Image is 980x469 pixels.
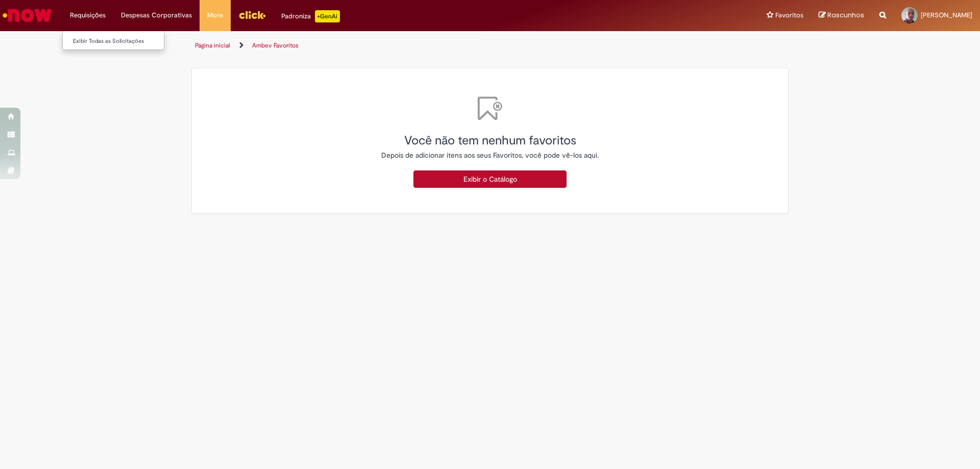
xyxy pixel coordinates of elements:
[413,170,567,188] a: Exibir o Catálogo
[315,10,340,22] p: +GenAi
[474,91,506,124] img: Favorites icon
[195,41,230,50] a: Página inicial
[1,5,54,26] img: ServiceNow
[62,31,164,50] ul: Requisições
[819,11,864,20] a: Rascunhos
[191,36,789,55] ul: Trilhas de página
[200,150,780,160] p: Depois de adicionar itens aos seus Favoritos, você pode vê-los aqui.
[63,36,175,47] a: Exibir Todas as Solicitações
[281,10,340,22] div: Padroniza
[827,10,864,20] span: Rascunhos
[121,10,192,20] span: Despesas Corporativas
[70,10,106,20] span: Requisições
[252,41,299,50] a: Ambev Favoritos
[921,11,972,19] span: [PERSON_NAME]
[775,10,803,20] span: Favoritos
[238,7,266,22] img: click_logo_yellow_360x200.png
[200,134,780,147] h2: Você não tem nenhum favoritos
[207,10,223,20] span: More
